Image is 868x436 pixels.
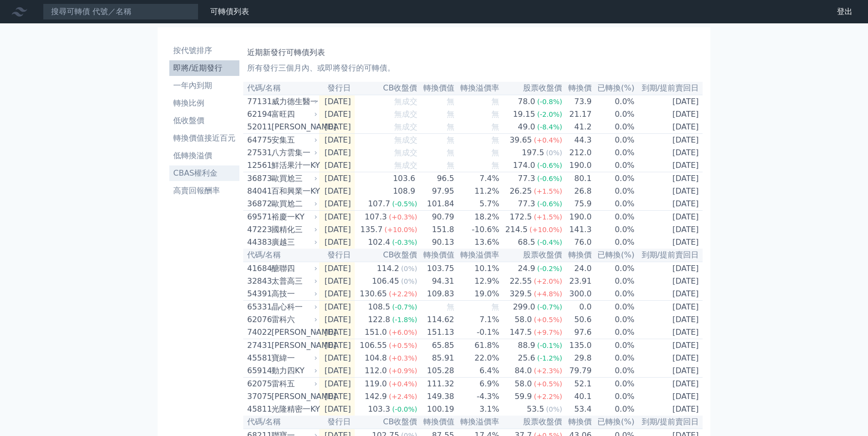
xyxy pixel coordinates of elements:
td: [DATE] [319,121,355,134]
li: CBAS權利金 [169,167,239,179]
div: 74022 [247,327,269,338]
a: 轉換比例 [169,95,239,111]
td: [DATE] [319,326,355,339]
td: 135.0 [562,339,592,352]
td: 109.83 [418,288,455,301]
td: [DATE] [635,301,703,314]
td: 151.8 [418,223,455,236]
div: 41684 [247,263,269,274]
span: 無 [447,302,454,311]
td: 18.2% [455,211,500,224]
td: [DATE] [319,146,355,159]
td: 0.0% [592,236,635,249]
div: 32843 [247,275,269,287]
td: [DATE] [319,288,355,301]
span: (-0.8%) [537,98,562,106]
div: 高技一 [271,288,315,300]
td: [DATE] [319,352,355,364]
td: [DATE] [319,378,355,391]
div: 68.5 [516,236,537,248]
div: 112.0 [362,365,389,377]
span: 無成交 [394,135,417,145]
td: 101.84 [418,198,455,211]
td: [DATE] [635,275,703,288]
td: [DATE] [319,390,355,403]
div: 84.0 [513,365,534,377]
td: 76.0 [562,236,592,249]
span: (+9.7%) [534,328,562,336]
td: [DATE] [635,134,703,147]
div: 54391 [247,288,269,300]
td: [DATE] [635,108,703,121]
span: (0%) [401,277,417,285]
a: 高賣回報酬率 [169,183,239,199]
span: (-1.8%) [392,316,417,324]
span: 無 [447,148,454,157]
div: 104.8 [362,352,389,364]
div: 威力德生醫一 [271,96,315,108]
td: -0.1% [455,326,500,339]
td: 12.9% [455,275,500,288]
td: 50.6 [562,313,592,326]
a: 可轉債列表 [210,7,249,16]
div: 84041 [247,185,269,197]
span: 無 [491,302,499,311]
div: 動力四KY [271,365,315,377]
div: 106.55 [358,340,389,351]
span: (+4.8%) [534,290,562,298]
span: (+10.0%) [529,226,562,234]
span: (+2.0%) [534,277,562,285]
span: 無成交 [394,109,417,119]
div: 歐買尬三 [271,173,315,184]
div: 135.7 [359,224,385,236]
td: 111.32 [418,378,455,391]
td: [DATE] [319,211,355,224]
th: 轉換價 [562,82,592,95]
td: 103.75 [418,262,455,275]
td: 105.28 [418,364,455,378]
th: 股票收盤價 [500,82,562,95]
div: 醣聯四 [271,263,315,274]
td: 0.0% [592,378,635,391]
span: (+10.0%) [384,226,417,234]
div: 65914 [247,365,269,377]
div: 47223 [247,224,269,236]
td: 0.0% [592,95,635,108]
span: (+2.3%) [534,367,562,375]
span: 無 [447,97,454,106]
div: 歐買尬二 [271,198,315,210]
td: 141.3 [562,223,592,236]
span: 無 [491,109,499,119]
td: [DATE] [635,211,703,224]
td: 29.8 [562,352,592,364]
span: (-0.7%) [392,303,417,311]
td: [DATE] [635,352,703,364]
div: 24.9 [516,263,537,274]
td: [DATE] [635,146,703,159]
div: [PERSON_NAME] [271,121,315,133]
div: 36873 [247,173,269,184]
th: 轉換價值 [418,82,455,95]
div: 58.0 [513,378,534,390]
span: (0%) [401,265,417,272]
span: (+0.5%) [534,316,562,324]
th: 轉換價 [562,249,592,262]
td: [DATE] [635,198,703,211]
td: [DATE] [319,301,355,314]
td: 0.0% [592,172,635,185]
td: 73.9 [562,95,592,108]
div: 44383 [247,236,269,248]
li: 轉換比例 [169,97,239,109]
td: 0.0% [592,198,635,211]
a: 登出 [829,4,860,19]
a: 按代號排序 [169,43,239,58]
td: 0.0% [592,108,635,121]
div: 65331 [247,301,269,313]
div: 27431 [247,340,269,351]
div: 299.0 [511,301,537,313]
td: 7.1% [455,313,500,326]
div: 安集五 [271,134,315,146]
th: 轉換溢價率 [455,249,500,262]
div: 78.0 [516,96,537,108]
li: 按代號排序 [169,45,239,56]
